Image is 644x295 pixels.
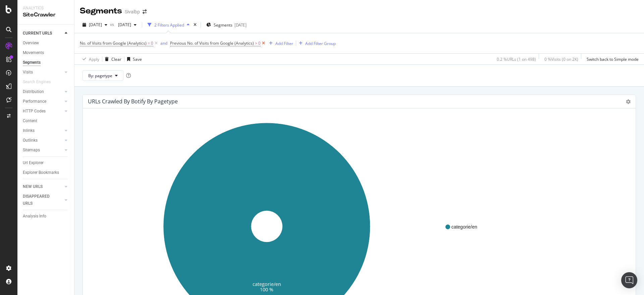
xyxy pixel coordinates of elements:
i: Options [626,99,631,104]
a: NEW URLS [23,183,63,190]
a: Visits [23,69,63,76]
button: By: pagetype [83,70,123,81]
h4: URLs Crawled By Botify By pagetype [88,97,178,106]
button: [DATE] [115,19,139,30]
a: Distribution [23,88,63,95]
a: Outlinks [23,137,63,144]
a: Search Engines [23,79,57,86]
div: Apply [89,56,99,62]
div: Add Filter Group [305,41,336,46]
div: Explorer Bookmarks [23,169,59,176]
span: vs [110,21,115,27]
span: categorie/en [451,224,477,230]
span: 2025 Sep. 29th [89,22,102,28]
div: Sitemaps [23,147,40,154]
div: Search Engines [23,79,51,86]
span: No. of Visits from Google (Analytics) [80,40,147,46]
text: 100 % [260,286,273,292]
a: Movements [23,49,69,56]
a: Overview [23,40,69,47]
a: Explorer Bookmarks [23,169,69,176]
div: HTTP Codes [23,108,46,115]
a: Sitemaps [23,147,63,154]
div: Content [23,117,37,125]
div: Performance [23,98,46,105]
div: Save [133,56,142,62]
a: DISAPPEARED URLS [23,193,63,207]
span: Previous No. of Visits from Google (Analytics) [170,40,254,46]
div: NEW URLS [23,183,43,190]
button: Segments[DATE] [204,19,249,30]
button: Save [124,54,142,64]
a: Inlinks [23,127,63,134]
button: Add Filter [266,39,293,47]
div: Segments [80,5,122,17]
div: arrow-right-arrow-left [143,9,147,14]
button: and [160,40,167,46]
div: Clear [111,56,121,62]
span: = [148,40,150,46]
button: [DATE] [80,19,110,30]
div: Overview [23,40,39,47]
button: Add Filter Group [296,39,336,47]
div: Analysis Info [23,213,46,220]
a: CURRENT URLS [23,30,63,37]
div: Movements [23,49,44,56]
a: HTTP Codes [23,108,63,115]
span: Segments [214,22,232,28]
button: Apply [80,54,99,64]
button: 2 Filters Applied [145,19,192,30]
div: Open Intercom Messenger [621,272,637,288]
span: 0 [151,39,153,48]
div: [DATE] [234,22,247,28]
div: 0.2 % URLs ( 1 on 498 ) [497,56,536,62]
div: Analytics [23,5,69,11]
div: Outlinks [23,137,38,144]
div: Visits [23,69,33,76]
div: CURRENT URLS [23,30,52,37]
div: Sivalbp [125,8,140,15]
span: 0 [258,39,261,48]
button: Clear [102,54,121,64]
span: By: pagetype [88,73,112,79]
div: Inlinks [23,127,35,134]
div: Switch back to Simple mode [587,56,639,62]
a: Performance [23,98,63,105]
a: Url Explorer [23,159,69,166]
a: Content [23,117,69,125]
span: > [255,40,257,46]
div: DISAPPEARED URLS [23,193,57,207]
div: Distribution [23,88,44,95]
button: Switch back to Simple mode [584,54,639,64]
div: Url Explorer [23,159,44,166]
span: 2024 Sep. 30th [115,22,131,28]
div: Add Filter [275,41,293,46]
div: 0 % Visits ( 0 on 2K ) [544,56,578,62]
a: Analysis Info [23,213,69,220]
text: categorie/en [253,281,281,287]
div: SiteCrawler [23,11,69,19]
div: 2 Filters Applied [154,22,184,28]
a: Segments [23,59,69,66]
div: times [192,21,198,28]
div: Segments [23,59,41,66]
